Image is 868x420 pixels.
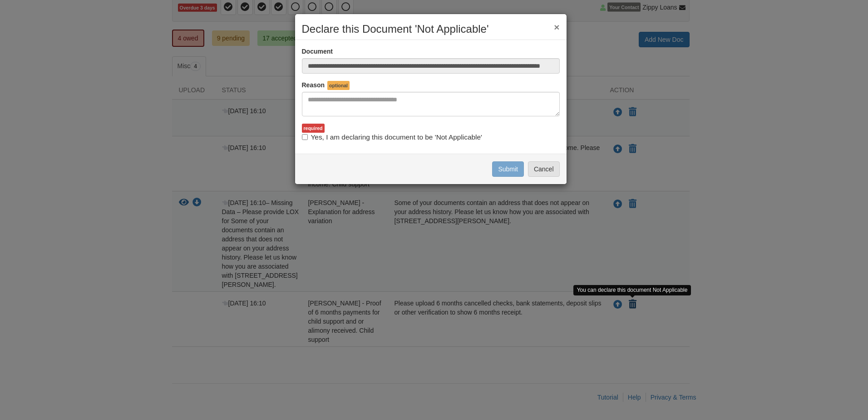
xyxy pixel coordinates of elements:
div: You can declare this document Not Applicable [573,285,691,295]
button: × [554,22,559,32]
textarea: Reasons Why [302,92,560,116]
label: Document [302,47,333,56]
h2: Declare this Document 'Not Applicable' [302,23,560,35]
span: optional [327,81,350,90]
label: Reason [302,80,325,90]
div: required [302,124,325,133]
button: Cancel [528,161,560,177]
input: Doc Name [302,58,560,74]
button: Submit [492,161,524,177]
label: Yes, I am declaring this document to be 'Not Applicable' [302,132,482,142]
